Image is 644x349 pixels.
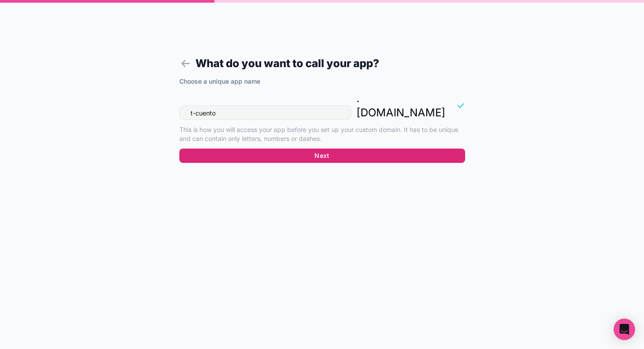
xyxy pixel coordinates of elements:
[179,125,465,143] p: This is how you will access your app before you set up your custom domain. It has to be unique an...
[356,91,445,120] p: . [DOMAIN_NAME]
[179,106,351,120] input: t-cuento
[179,77,260,86] label: Choose a unique app name
[614,319,635,340] div: Open Intercom Messenger
[179,149,465,163] button: Next
[179,55,465,72] h1: What do you want to call your app?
